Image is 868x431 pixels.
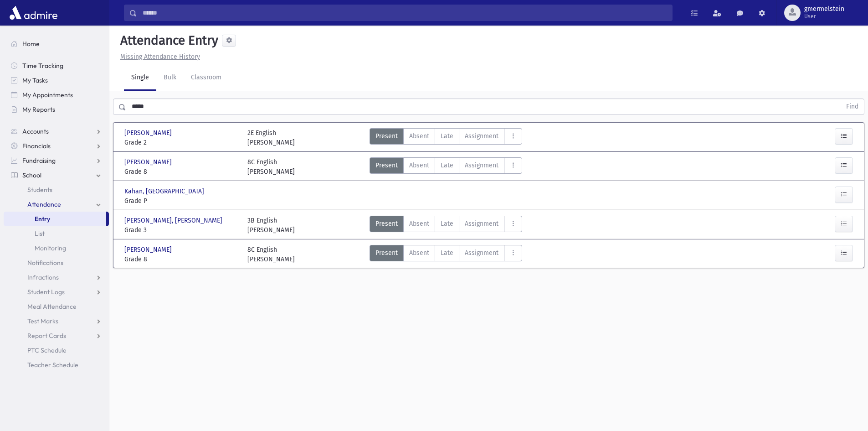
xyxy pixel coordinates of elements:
[441,161,453,170] span: Late
[465,219,498,228] span: Assignment
[27,259,63,267] span: Notifications
[4,124,109,139] a: Accounts
[22,127,49,135] span: Accounts
[247,128,295,147] div: 2E English [PERSON_NAME]
[441,131,453,141] span: Late
[22,76,48,84] span: My Tasks
[4,212,106,226] a: Entry
[27,200,61,208] span: Attendance
[4,102,109,117] a: My Reports
[4,358,109,372] a: Teacher Schedule
[247,216,295,235] div: 3B English [PERSON_NAME]
[247,245,295,264] div: 8C English [PERSON_NAME]
[22,91,73,99] span: My Appointments
[4,168,109,182] a: School
[247,157,295,177] div: 8C English [PERSON_NAME]
[22,142,51,150] span: Financials
[124,167,238,177] span: Grade 8
[27,288,65,296] span: Student Logs
[156,65,184,91] a: Bulk
[124,196,238,206] span: Grade P
[35,244,66,252] span: Monitoring
[22,171,41,179] span: School
[804,5,844,13] span: gmermelstein
[465,161,498,170] span: Assignment
[4,58,109,73] a: Time Tracking
[22,105,55,114] span: My Reports
[35,215,50,223] span: Entry
[804,13,844,20] span: User
[124,245,174,254] span: [PERSON_NAME]
[117,33,218,48] h5: Attendance Entry
[375,161,398,170] span: Present
[124,157,174,167] span: [PERSON_NAME]
[120,53,200,61] u: Missing Attendance History
[4,328,109,343] a: Report Cards
[137,5,672,21] input: Search
[375,131,398,141] span: Present
[124,187,206,196] span: Kahan, [GEOGRAPHIC_DATA]
[27,317,58,325] span: Test Marks
[375,248,398,258] span: Present
[4,88,109,102] a: My Appointments
[4,343,109,358] a: PTC Schedule
[841,99,864,114] button: Find
[465,248,498,258] span: Assignment
[375,219,398,228] span: Present
[409,131,429,141] span: Absent
[27,361,78,369] span: Teacher Schedule
[124,65,156,91] a: Single
[370,245,522,264] div: AttTypes
[370,157,522,177] div: AttTypes
[22,40,40,48] span: Home
[4,153,109,168] a: Fundraising
[27,302,77,311] span: Meal Attendance
[35,229,45,238] span: List
[4,197,109,212] a: Attendance
[4,139,109,153] a: Financials
[124,138,238,147] span: Grade 2
[27,332,66,340] span: Report Cards
[409,161,429,170] span: Absent
[4,255,109,270] a: Notifications
[124,254,238,264] span: Grade 8
[4,299,109,314] a: Meal Attendance
[184,65,229,91] a: Classroom
[4,241,109,255] a: Monitoring
[4,73,109,88] a: My Tasks
[117,53,200,61] a: Missing Attendance History
[370,128,522,147] div: AttTypes
[27,186,52,194] span: Students
[4,314,109,328] a: Test Marks
[22,62,63,70] span: Time Tracking
[4,285,109,299] a: Student Logs
[409,219,429,228] span: Absent
[465,131,498,141] span: Assignment
[124,128,174,138] span: [PERSON_NAME]
[4,182,109,197] a: Students
[4,36,109,51] a: Home
[441,248,453,258] span: Late
[4,226,109,241] a: List
[27,273,59,281] span: Infractions
[124,225,238,235] span: Grade 3
[27,346,67,354] span: PTC Schedule
[7,4,60,22] img: AdmirePro
[4,270,109,285] a: Infractions
[370,216,522,235] div: AttTypes
[441,219,453,228] span: Late
[409,248,429,258] span: Absent
[22,156,56,165] span: Fundraising
[124,216,224,225] span: [PERSON_NAME], [PERSON_NAME]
